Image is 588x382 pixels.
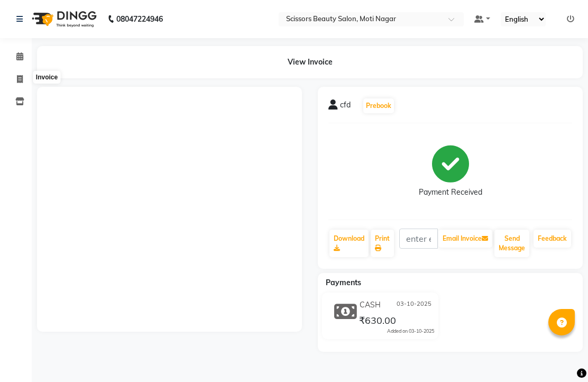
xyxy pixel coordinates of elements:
span: Payments [326,278,361,287]
button: Email Invoice [438,230,492,248]
a: Feedback [534,230,571,248]
iframe: chat widget [544,340,577,371]
div: Invoice [33,71,60,84]
span: cfd [340,99,351,114]
div: Added on 03-10-2025 [387,328,434,335]
button: Send Message [494,230,529,257]
input: enter email [399,229,438,249]
span: ₹630.00 [359,314,396,329]
a: Print [371,230,394,257]
button: Prebook [363,98,394,113]
div: Payment Received [419,187,482,198]
a: Download [329,230,369,257]
span: 03-10-2025 [397,299,431,311]
div: View Invoice [37,46,583,78]
img: logo [27,4,99,34]
span: CASH [360,299,381,311]
b: 08047224946 [116,4,163,34]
